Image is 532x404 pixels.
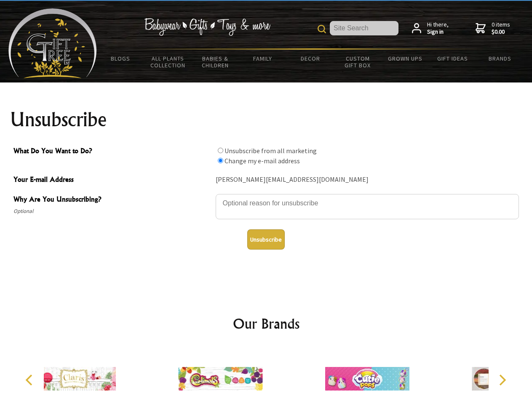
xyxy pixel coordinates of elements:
[8,8,97,78] img: Babyware - Gifts - Toys and more...
[144,50,192,74] a: All Plants Collection
[381,50,429,67] a: Grown Ups
[13,194,211,206] span: Why Are You Unsubscribing?
[216,173,519,186] div: [PERSON_NAME][EMAIL_ADDRESS][DOMAIN_NAME]
[225,157,300,165] label: Change my e-mail address
[429,50,476,67] a: Gift Ideas
[218,148,223,153] input: What Do You Want to Do?
[21,371,40,389] button: Previous
[10,109,522,130] h1: Unsubscribe
[492,21,510,36] span: 0 items
[476,50,524,67] a: Brands
[318,25,326,33] img: product search
[192,50,239,74] a: Babies & Children
[476,21,510,36] a: 0 items$0.00
[492,28,510,36] strong: $0.00
[13,206,211,216] span: Optional
[286,50,334,67] a: Decor
[216,194,519,219] textarea: Why Are You Unsubscribing?
[427,28,449,36] strong: Sign in
[13,146,211,158] span: What Do You Want to Do?
[493,371,511,389] button: Next
[17,314,516,334] h2: Our Brands
[218,158,223,163] input: What Do You Want to Do?
[330,21,398,35] input: Site Search
[427,21,449,36] span: Hi there,
[225,146,317,155] label: Unsubscribe from all marketing
[334,50,382,74] a: Custom Gift Box
[144,18,270,36] img: Babywear - Gifts - Toys & more
[97,50,144,67] a: BLOGS
[13,174,211,186] span: Your E-mail Address
[239,50,287,67] a: Family
[412,21,449,36] a: Hi there,Sign in
[247,229,285,250] button: Unsubscribe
